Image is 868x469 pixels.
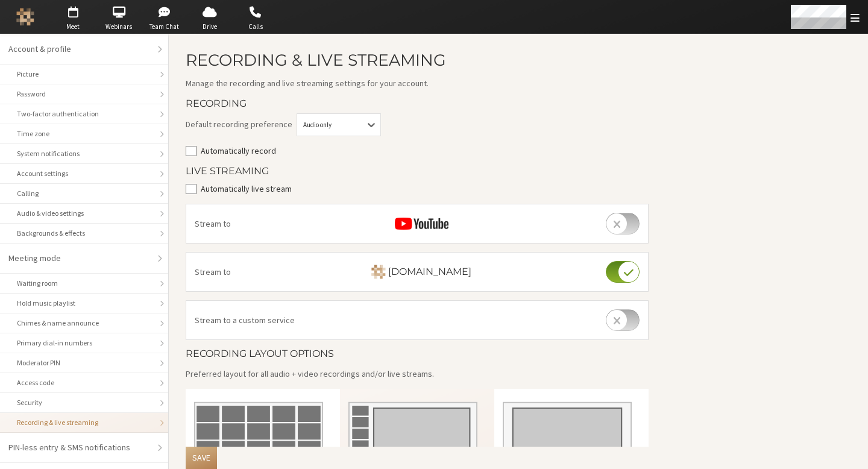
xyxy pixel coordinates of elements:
[838,438,859,461] iframe: Chat
[17,148,151,159] div: System notifications
[17,228,151,239] div: Backgrounds & effects
[201,183,649,195] label: Automatically live stream
[186,166,649,177] h4: Live Streaming
[17,168,151,179] div: Account settings
[363,265,471,279] h4: [DOMAIN_NAME]
[17,417,151,428] div: Recording & live streaming
[186,348,649,359] h4: Recording layout options
[17,128,151,139] div: Time zone
[17,69,151,80] div: Picture
[17,397,151,408] div: Security
[189,22,231,32] span: Drive
[17,89,151,99] div: Password
[303,120,345,130] div: Audio only
[371,265,386,279] img: callbridge.rocks
[186,447,217,469] button: Save
[17,208,151,219] div: Audio & video settings
[17,278,151,289] div: Waiting room
[143,22,186,32] span: Team Chat
[16,8,34,26] img: Iotum
[17,318,151,329] div: Chimes & name announce
[17,188,151,199] div: Calling
[186,253,648,291] li: Stream to
[17,377,151,388] div: Access code
[17,298,151,309] div: Hold music playlist
[8,43,151,55] div: Account & profile
[186,98,649,109] h4: Recording
[186,51,649,69] h2: Recording & Live Streaming
[186,204,648,243] li: Stream to
[234,22,277,32] span: Calls
[17,109,151,119] div: Two-factor authentication
[186,77,649,90] p: Manage the recording and live streaming settings for your account.
[186,118,292,131] span: Default recording preference
[395,218,448,230] img: YOUTUBE
[17,357,151,368] div: Moderator PIN
[17,338,151,348] div: Primary dial-in numbers
[201,145,649,157] label: Automatically record
[52,22,94,32] span: Meet
[98,22,140,32] span: Webinars
[8,441,151,454] div: PIN-less entry & SMS notifications
[8,252,151,265] div: Meeting mode
[186,368,649,380] p: Preferred layout for all audio + video recordings and/or live streams.
[186,301,648,339] li: Stream to a custom service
